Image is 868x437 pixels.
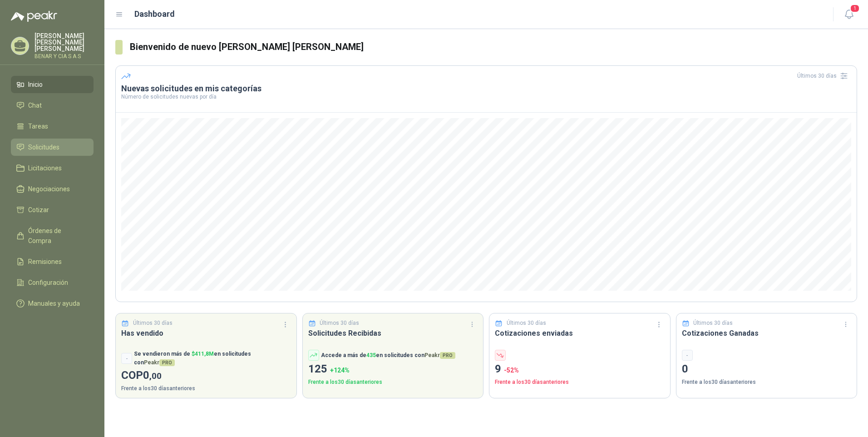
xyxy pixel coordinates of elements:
[28,184,70,194] span: Negociaciones
[28,298,80,308] span: Manuales y ayuda
[28,205,49,215] span: Cotizar
[28,226,85,246] span: Órdenes de Compra
[495,378,665,387] p: Frente a los 30 días anteriores
[143,369,162,382] span: 0
[121,384,291,393] p: Frente a los 30 días anteriores
[693,319,733,328] p: Últimos 30 días
[424,352,455,358] span: Peakr
[850,4,860,13] span: 1
[144,359,175,366] span: Peakr
[28,142,59,152] span: Solicitudes
[366,352,376,358] span: 435
[11,97,94,114] a: Chat
[130,40,857,54] h3: Bienvenido de nuevo [PERSON_NAME] [PERSON_NAME]
[121,328,291,339] h3: Has vendido
[121,83,851,94] h3: Nuevas solicitudes en mis categorías
[495,361,665,378] p: 9
[11,180,94,198] a: Negociaciones
[28,163,62,173] span: Licitaciones
[133,319,173,328] p: Últimos 30 días
[121,94,851,99] p: Número de solicitudes nuevas por día
[11,139,94,156] a: Solicitudes
[440,352,455,359] span: PRO
[507,319,546,328] p: Últimos 30 días
[28,278,68,288] span: Configuración
[504,367,519,374] span: -52 %
[192,351,214,357] span: $ 411,8M
[682,378,852,387] p: Frente a los 30 días anteriores
[11,159,94,177] a: Licitaciones
[28,79,43,89] span: Inicio
[495,328,665,339] h3: Cotizaciones enviadas
[121,353,132,364] div: -
[11,274,94,291] a: Configuración
[797,69,851,83] div: Últimos 30 días
[11,201,94,218] a: Cotizar
[28,121,48,131] span: Tareas
[11,295,94,312] a: Manuales y ayuda
[682,350,693,361] div: -
[682,361,852,378] p: 0
[134,350,291,367] p: Se vendieron más de en solicitudes con
[28,100,42,110] span: Chat
[11,222,94,249] a: Órdenes de Compra
[321,351,455,360] p: Accede a más de en solicitudes con
[134,8,175,20] h1: Dashboard
[11,76,94,93] a: Inicio
[308,361,478,378] p: 125
[11,11,57,22] img: Logo peakr
[682,328,852,339] h3: Cotizaciones Ganadas
[841,6,857,23] button: 1
[308,378,478,387] p: Frente a los 30 días anteriores
[149,371,162,381] span: ,00
[121,367,291,384] p: COP
[11,253,94,270] a: Remisiones
[28,257,62,267] span: Remisiones
[35,54,94,59] p: BENAR Y CIA S A S
[159,359,175,366] span: PRO
[330,367,350,374] span: + 124 %
[11,118,94,135] a: Tareas
[308,328,478,339] h3: Solicitudes Recibidas
[320,319,359,328] p: Últimos 30 días
[35,33,94,52] p: [PERSON_NAME] [PERSON_NAME] [PERSON_NAME]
